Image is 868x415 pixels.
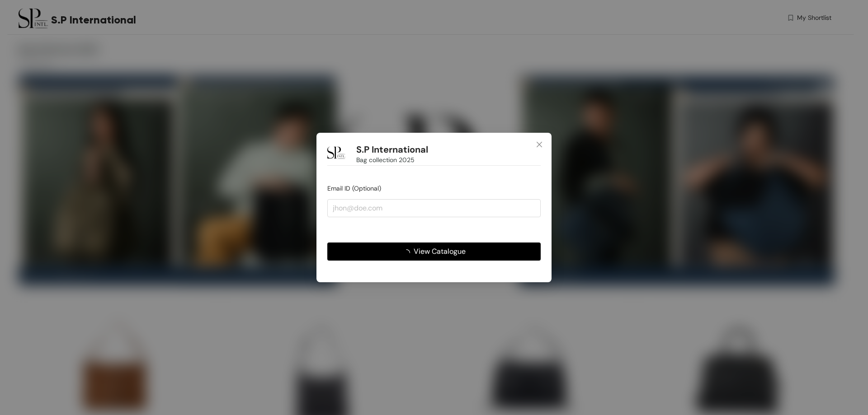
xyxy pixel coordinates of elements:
input: jhon@doe.com [327,199,541,217]
span: loading [403,249,414,256]
button: Close [527,133,552,157]
span: Bag collection 2025 [356,155,415,165]
span: View Catalogue [414,246,466,257]
h1: S.P International [356,144,428,155]
button: View Catalogue [327,242,541,261]
span: Email ID (Optional) [327,184,381,192]
span: close [536,141,543,148]
img: Buyer Portal [327,144,345,162]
